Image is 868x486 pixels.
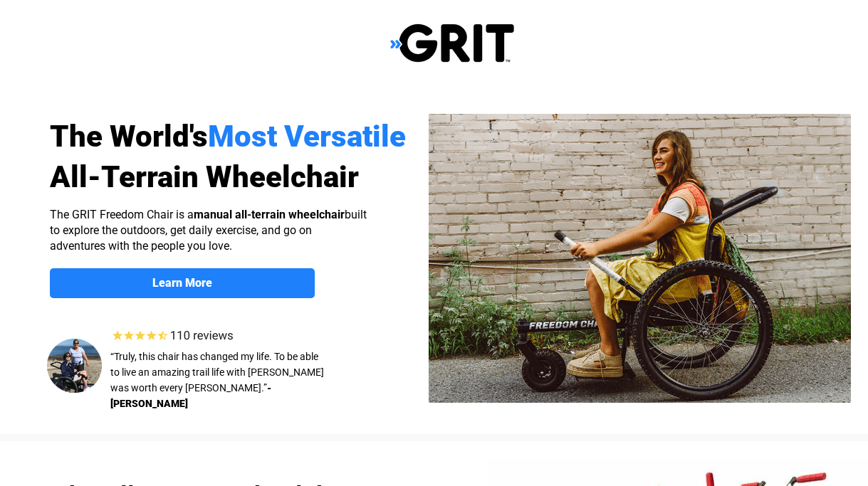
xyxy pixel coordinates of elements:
[194,208,345,221] strong: manual all-terrain wheelchair
[50,159,359,194] span: All-Terrain Wheelchair
[50,119,208,154] span: The World's
[50,268,315,298] a: Learn More
[208,119,406,154] span: Most Versatile
[50,208,367,253] span: The GRIT Freedom Chair is a built to explore the outdoors, get daily exercise, and go on adventur...
[152,276,212,290] strong: Learn More
[110,351,324,393] span: “Truly, this chair has changed my life. To be able to live an amazing trail life with [PERSON_NAM...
